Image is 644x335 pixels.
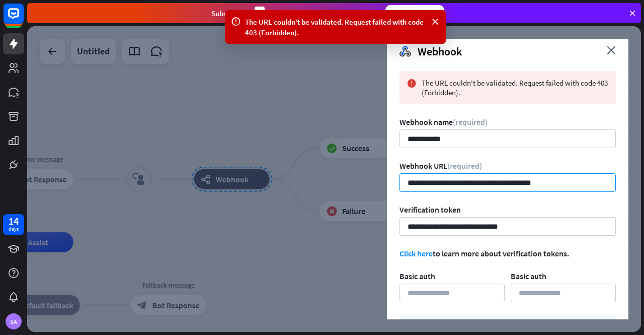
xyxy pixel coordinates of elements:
[399,117,488,127] span: Webhook name
[6,313,22,329] div: SA
[9,226,19,233] div: days
[511,271,546,281] span: Basic auth
[9,217,19,226] div: 14
[418,44,462,58] span: Webhook
[399,248,433,258] a: Click here
[385,5,444,21] div: Subscribe now
[422,78,609,97] span: The URL couldn't be validated. Request failed with code 403 (Forbidden).
[447,161,482,171] span: (required)
[3,214,24,235] a: 14 days
[8,4,38,34] button: Open LiveChat chat widget
[407,78,417,97] i: error_warning
[607,46,616,54] i: close
[399,248,569,258] span: to learn more about verification tokens.
[453,117,488,127] span: (required)
[399,161,482,171] span: Webhook URL
[399,271,435,281] span: Basic auth
[399,205,461,215] span: Verification token
[245,17,426,38] div: The URL couldn't be validated. Request failed with code 403 (Forbidden).
[211,7,377,20] div: Subscribe in days to get your first month for $1
[255,7,265,20] div: 3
